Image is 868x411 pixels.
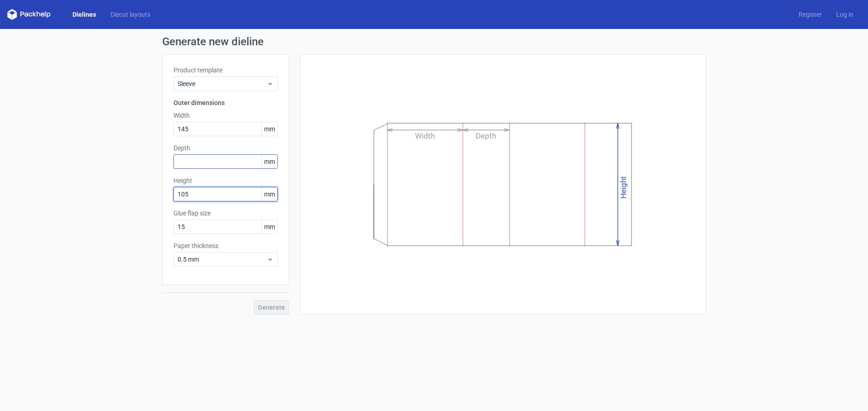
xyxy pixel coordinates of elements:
label: Product template [174,66,278,75]
span: mm [261,187,277,201]
a: Diecut layouts [103,10,158,19]
span: mm [261,122,277,136]
h3: Outer dimensions [174,98,278,107]
label: Depth [174,143,278,153]
label: Glue flap size [174,209,278,218]
a: Register [791,10,829,19]
span: Sleeve [178,79,267,88]
text: Depth [476,131,497,140]
h1: Generate new dieline [162,36,706,47]
span: mm [261,155,277,168]
a: Dielines [65,10,103,19]
label: Height [174,176,278,185]
text: Height [619,176,628,199]
label: Width [174,111,278,120]
span: 0.5 mm [178,255,267,264]
label: Paper thickness [174,241,278,250]
a: Log in [829,10,861,19]
text: Width [415,131,435,140]
span: mm [261,220,277,234]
